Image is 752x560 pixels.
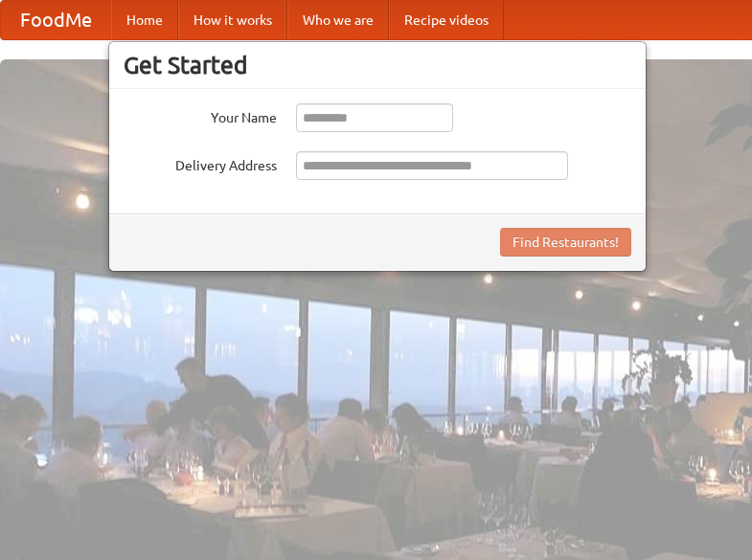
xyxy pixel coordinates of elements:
[124,103,277,127] label: Your Name
[500,228,631,257] button: Find Restaurants!
[111,1,178,39] a: Home
[287,1,389,39] a: Who we are
[178,1,287,39] a: How it works
[1,1,111,39] a: FoodMe
[389,1,504,39] a: Recipe videos
[124,51,631,79] h3: Get Started
[124,151,277,175] label: Delivery Address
